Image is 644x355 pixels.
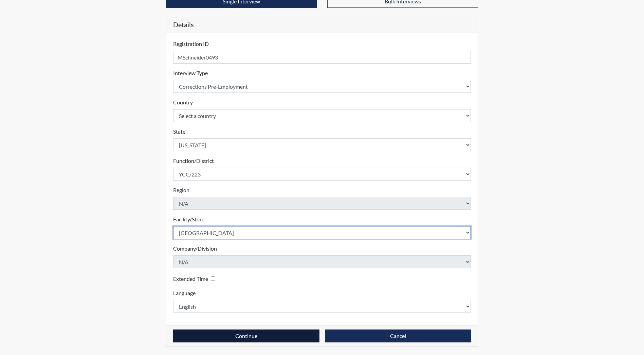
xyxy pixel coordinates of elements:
[173,157,214,165] label: Function/District
[173,186,189,194] label: Region
[173,98,193,106] label: Country
[173,40,209,48] label: Registration ID
[173,275,208,283] label: Extended Time
[173,274,218,284] div: Checking this box will provide the interviewee with an accomodation of extra time to answer each ...
[325,329,471,342] button: Cancel
[173,51,471,64] input: Insert a Registration ID, which needs to be a unique alphanumeric value for each interviewee
[173,329,319,342] button: Continue
[173,69,208,77] label: Interview Type
[173,244,217,253] label: Company/Division
[173,289,196,297] label: Language
[173,128,185,136] label: State
[166,16,478,33] h5: Details
[173,215,204,223] label: Facility/Store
